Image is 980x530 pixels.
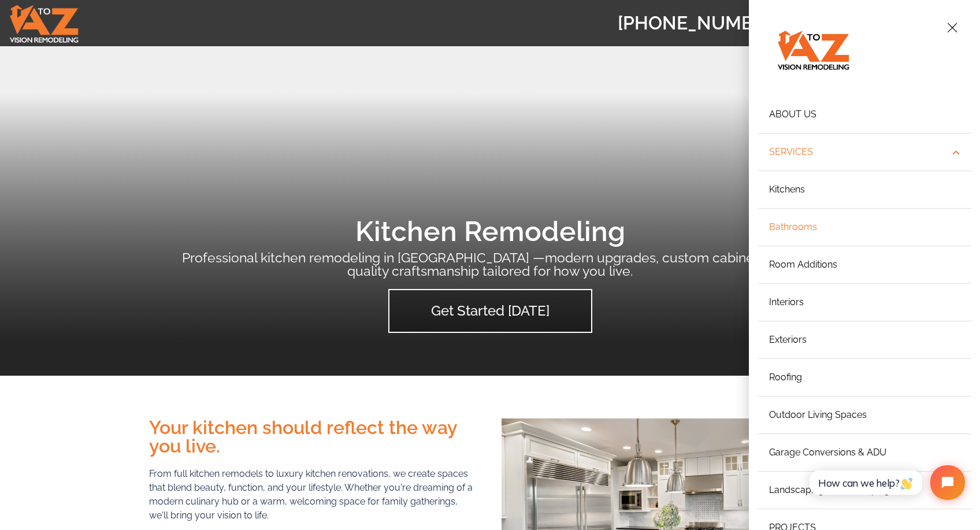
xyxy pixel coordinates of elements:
a: Room Additions [758,246,971,284]
a: Bathrooms [758,209,971,246]
a: Kitchens [758,171,971,209]
iframe: Tidio Chat [797,455,975,510]
a: Interiors [758,284,971,321]
a: About Us [758,96,971,134]
a: Garage Conversions & ADU [758,434,971,472]
a: Exteriors [758,321,971,359]
a: Outdoor Living Spaces [758,396,971,434]
a: Services [758,134,971,171]
a: Landscaping & Hardscaping [758,472,971,509]
a: Roofing [758,359,971,396]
